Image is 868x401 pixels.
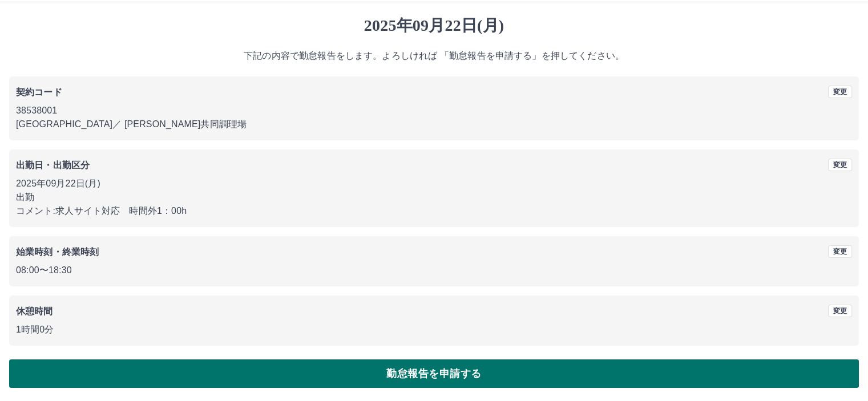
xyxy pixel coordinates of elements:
p: [GEOGRAPHIC_DATA] ／ [PERSON_NAME]共同調理場 [16,118,852,131]
p: 出勤 [16,191,852,204]
b: 契約コード [16,87,62,97]
button: 変更 [828,245,852,258]
p: コメント: 求人サイト対応 時間外1：00h [16,204,852,218]
button: 勤怠報告を申請する [9,359,859,388]
b: 出勤日・出勤区分 [16,160,90,170]
p: 1時間0分 [16,323,852,337]
button: 変更 [828,86,852,98]
button: 変更 [828,159,852,171]
p: 38538001 [16,104,852,118]
h1: 2025年09月22日(月) [9,16,859,35]
p: 08:00 〜 18:30 [16,264,852,277]
b: 休憩時間 [16,306,53,316]
p: 下記の内容で勤怠報告をします。よろしければ 「勤怠報告を申請する」を押してください。 [9,49,859,63]
b: 始業時刻・終業時刻 [16,247,99,257]
button: 変更 [828,305,852,317]
p: 2025年09月22日(月) [16,177,852,191]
